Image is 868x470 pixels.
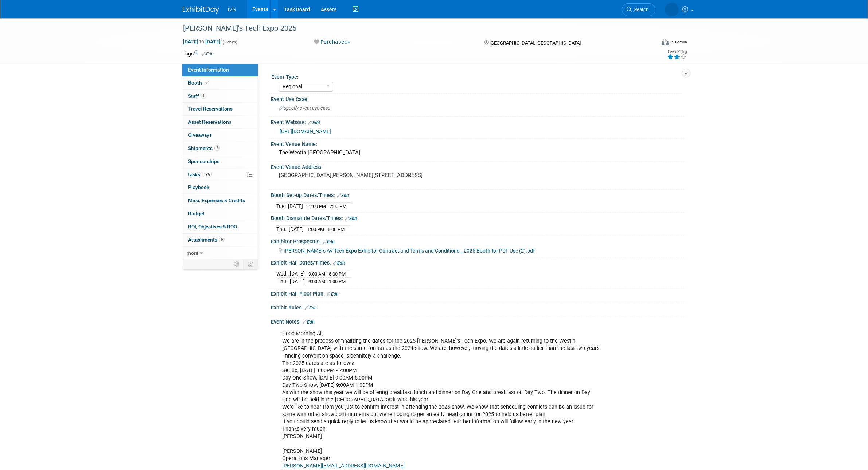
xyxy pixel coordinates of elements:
[188,106,233,112] span: Travel Reservations
[182,168,258,181] a: Tasks17%
[188,93,206,99] span: Staff
[205,81,209,85] i: Booth reservation complete
[188,211,205,216] span: Budget
[187,250,198,256] span: more
[290,270,305,278] td: [DATE]
[183,38,221,45] span: [DATE] [DATE]
[670,39,687,45] div: In-Person
[271,257,686,267] div: Exhibit Hall Dates/Times:
[271,94,686,103] div: Event Use Case:
[188,119,231,125] span: Asset Reservations
[271,72,682,81] div: Event Type:
[632,7,649,12] span: Search
[198,39,205,45] span: to
[288,202,303,210] td: [DATE]
[271,139,686,148] div: Event Venue Name:
[305,305,317,311] a: Edit
[243,259,258,269] td: Toggle Event Tabs
[183,50,214,57] td: Tags
[271,288,686,298] div: Exhibit Hall Floor Plan:
[308,120,320,125] a: Edit
[271,236,686,246] div: Exhibitor Prospectus:
[182,247,258,259] a: more
[662,39,669,45] img: Format-Inperson.png
[345,216,357,221] a: Edit
[188,237,225,243] span: Attachments
[182,90,258,103] a: Staff1
[183,6,219,14] img: ExhibitDay
[337,193,349,198] a: Edit
[182,181,258,194] a: Playbook
[188,158,219,164] span: Sponsorships
[182,77,258,89] a: Booth
[182,207,258,220] a: Budget
[182,142,258,155] a: Shipments2
[182,129,258,142] a: Giveaways
[214,145,220,151] span: 2
[289,225,304,233] td: [DATE]
[284,248,535,254] span: [PERSON_NAME]'s AV Tech Expo Exhibitor Contract and Terms and Conditions _ 2025 Booth for PDF Use...
[271,117,686,126] div: Event Website:
[276,278,290,285] td: Thu.
[303,320,315,325] a: Edit
[222,40,237,45] span: (3 days)
[271,190,686,199] div: Booth Set-up Dates/Times:
[279,248,535,254] a: [PERSON_NAME]'s AV Tech Expo Exhibitor Contract and Terms and Conditions _ 2025 Booth for PDF Use...
[622,3,655,16] a: Search
[308,279,346,284] span: 9:00 AM - 1:00 PM
[188,197,245,203] span: Misc. Expenses & Credits
[188,184,209,190] span: Playbook
[276,147,680,158] div: The Westin [GEOGRAPHIC_DATA]
[333,261,345,266] a: Edit
[219,237,225,242] span: 6
[182,103,258,115] a: Travel Reservations
[323,239,335,244] a: Edit
[188,132,212,138] span: Giveaways
[307,204,346,209] span: 12:00 PM - 7:00 PM
[180,22,645,35] div: [PERSON_NAME]'s Tech Expo 2025
[308,271,346,277] span: 9:00 AM - 5:00 PM
[188,224,237,230] span: ROI, Objectives & ROO
[279,172,436,178] pre: [GEOGRAPHIC_DATA][PERSON_NAME][STREET_ADDRESS]
[228,7,236,12] span: IVS
[667,50,687,54] div: Event Rating
[188,145,220,151] span: Shipments
[182,220,258,233] a: ROI, Objectives & ROO
[276,225,289,233] td: Thu.
[612,38,688,49] div: Event Format
[271,213,686,222] div: Booth Dismantle Dates/Times:
[290,278,305,285] td: [DATE]
[188,67,229,73] span: Event Information
[202,51,214,57] a: Edit
[182,63,258,76] a: Event Information
[271,316,686,326] div: Event Notes:
[665,3,679,16] img: Kyle Shelstad
[202,172,212,177] span: 17%
[327,292,339,297] a: Edit
[182,194,258,207] a: Misc. Expenses & Credits
[307,227,345,232] span: 1:00 PM - 5:00 PM
[311,38,353,46] button: Purchased
[282,463,405,469] a: [PERSON_NAME][EMAIL_ADDRESS][DOMAIN_NAME]
[231,259,244,269] td: Personalize Event Tab Strip
[187,172,212,177] span: Tasks
[280,128,331,134] a: [URL][DOMAIN_NAME]
[279,105,330,111] span: Specify event use case
[188,80,210,86] span: Booth
[271,302,686,312] div: Exhibit Rules:
[271,162,686,171] div: Event Venue Address:
[201,93,206,99] span: 1
[276,202,288,210] td: Tue.
[182,116,258,128] a: Asset Reservations
[276,270,290,278] td: Wed.
[182,234,258,246] a: Attachments6
[490,40,581,46] span: [GEOGRAPHIC_DATA], [GEOGRAPHIC_DATA]
[182,155,258,168] a: Sponsorships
